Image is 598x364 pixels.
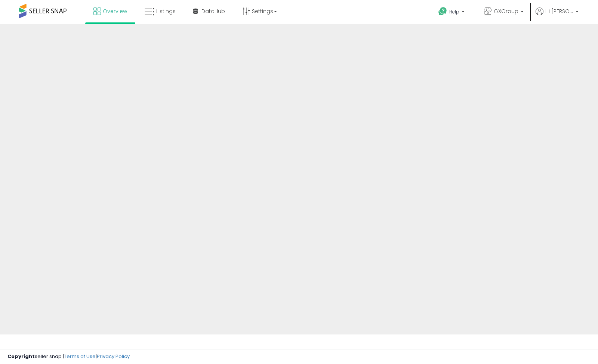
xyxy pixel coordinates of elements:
span: Help [449,9,459,15]
a: Hi [PERSON_NAME] [536,7,579,24]
a: Help [432,1,472,24]
span: Hi [PERSON_NAME] [545,7,573,15]
span: DataHub [201,7,225,15]
i: Get Help [438,7,447,16]
span: Overview [103,7,127,15]
span: Listings [156,7,176,15]
span: GXGroup [494,7,518,15]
